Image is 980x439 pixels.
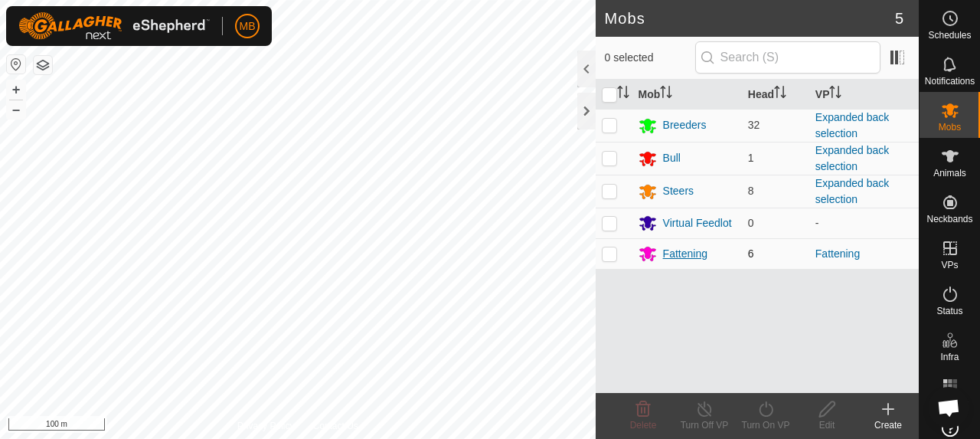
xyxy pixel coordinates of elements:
[630,420,657,431] span: Delete
[796,418,857,432] div: Edit
[617,88,629,100] p-sorticon: Activate to sort
[663,215,732,231] div: Virtual Feedlot
[663,183,694,199] div: Steers
[660,88,672,100] p-sorticon: Activate to sort
[857,418,919,432] div: Create
[312,419,358,433] a: Contact Us
[605,50,695,66] span: 0 selected
[815,247,860,260] a: Fattening
[941,260,958,270] span: VPs
[829,88,841,100] p-sorticon: Activate to sort
[939,123,961,132] span: Mobs
[774,88,786,100] p-sorticon: Activate to sort
[632,80,742,110] th: Mob
[240,18,256,34] span: MB
[748,185,754,197] span: 8
[237,419,295,433] a: Privacy Policy
[663,117,707,133] div: Breeders
[742,80,809,110] th: Head
[695,41,880,74] input: Search (S)
[928,31,971,40] span: Schedules
[748,247,754,260] span: 6
[926,215,972,224] span: Neckbands
[895,7,903,30] span: 5
[815,144,890,172] a: Expanded back selection
[663,246,707,262] div: Fattening
[809,208,919,238] td: -
[933,169,966,178] span: Animals
[663,150,681,166] div: Bull
[748,217,754,229] span: 0
[940,352,959,362] span: Infra
[605,9,895,28] h2: Mobs
[7,80,25,99] button: +
[18,12,210,40] img: Gallagher Logo
[748,119,760,131] span: 32
[34,56,52,74] button: Map Layers
[748,152,754,164] span: 1
[7,100,25,119] button: –
[815,177,890,205] a: Expanded back selection
[931,398,969,408] span: Heatmap
[925,77,975,86] span: Notifications
[7,55,25,74] button: Reset Map
[815,111,890,139] a: Expanded back selection
[809,80,919,110] th: VP
[674,418,735,432] div: Turn Off VP
[735,418,796,432] div: Turn On VP
[928,387,969,428] div: Open chat
[936,306,962,316] span: Status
